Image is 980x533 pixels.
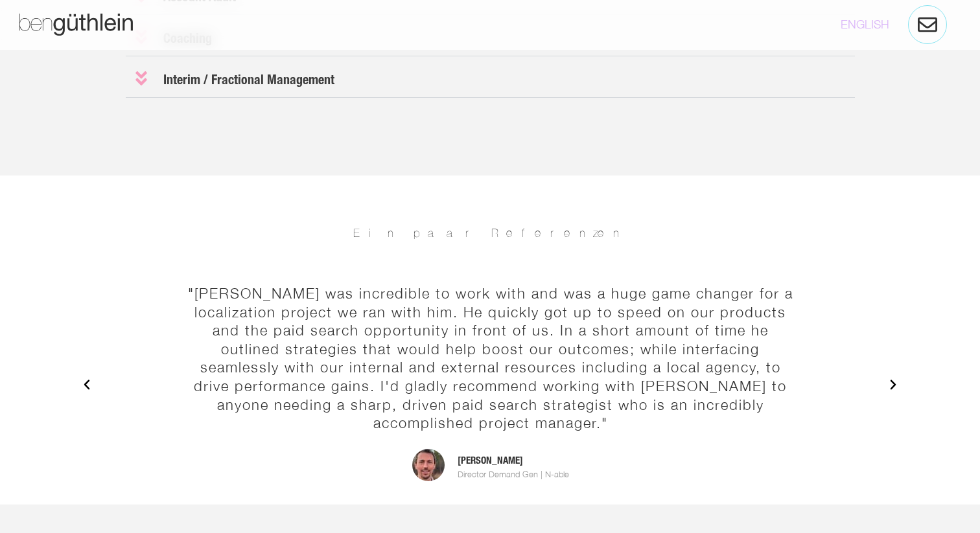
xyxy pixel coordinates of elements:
a: Interim / Fractional Management [163,72,334,87]
h3: Interim / Fractional Management [126,60,855,98]
img: Bryce Roberts [412,448,444,481]
span: Director Demand Gen | N-able [457,468,568,481]
h2: Ein paar Referenzen [6,227,974,239]
div: Slides [170,271,810,499]
span: [PERSON_NAME] [457,453,568,468]
div: "[PERSON_NAME] was incredible to work with and was a huge game changer for a localization project... [183,284,797,433]
a: ENGLISH [841,17,889,31]
div: 3 / 14 [170,271,810,499]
